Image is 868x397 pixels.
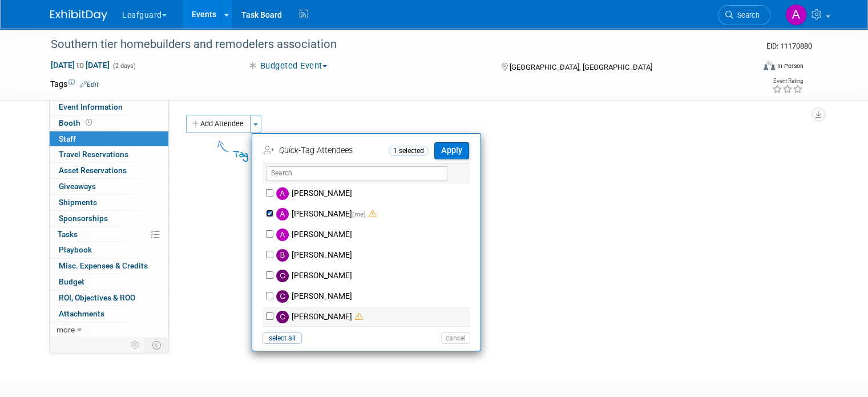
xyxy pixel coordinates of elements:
a: Giveaways [50,179,168,194]
a: Staff [50,131,168,147]
img: Format-Inperson.png [764,61,775,70]
i: Double-book Warning: Potential Scheduling Conflict! [355,313,363,321]
td: Personalize Event Tab Strip [126,338,146,352]
span: Misc. Expenses & Credits [59,261,148,270]
span: ROI, Objectives & ROO [59,293,135,302]
a: Booth [50,115,168,131]
img: A.jpg [276,187,289,200]
img: C.jpg [276,311,289,323]
span: Sponsorships [59,214,108,223]
a: Shipments [50,195,168,210]
a: Sponsorships [50,211,168,226]
button: Apply [434,142,469,159]
span: (me) [352,210,366,218]
a: Edit [80,81,99,89]
i: Quick [279,146,298,155]
a: Search [718,5,770,25]
img: C.jpg [276,290,289,303]
a: Attachments [50,306,168,322]
img: C.jpg [276,270,289,282]
span: Booth not reserved yet [83,118,94,127]
a: Asset Reservations [50,163,168,178]
span: Budget [59,277,84,286]
span: Playbook [59,245,92,254]
a: Budget [50,274,168,290]
span: Tasks [58,230,78,239]
input: Search [266,166,447,181]
span: [GEOGRAPHIC_DATA], [GEOGRAPHIC_DATA] [510,63,652,71]
div: Tag People [233,147,438,162]
img: Amy Crawford [785,4,807,26]
label: [PERSON_NAME] [273,266,474,286]
div: In-Person [777,62,804,70]
a: ROI, Objectives & ROO [50,290,168,306]
span: [DATE] [DATE] [50,60,110,70]
span: more [56,325,75,334]
span: 1 selected [389,146,429,156]
button: Budgeted Event [243,60,332,72]
label: [PERSON_NAME] [273,224,474,245]
div: Event Format [692,59,804,77]
label: [PERSON_NAME] [273,245,474,266]
a: more [50,322,168,338]
span: Booth [59,118,94,127]
div: Southern tier homebuilders and remodelers association [47,34,740,55]
span: Travel Reservations [59,150,128,159]
img: B.jpg [276,249,289,262]
a: Misc. Expenses & Credits [50,258,168,274]
td: -Tag Attendees [264,142,386,160]
a: Tasks [50,227,168,242]
label: [PERSON_NAME] [273,307,474,327]
label: [PERSON_NAME] [273,183,474,204]
td: Tags [50,78,99,90]
a: Playbook [50,242,168,258]
label: [PERSON_NAME] [273,204,474,224]
span: Shipments [59,198,97,207]
span: Search [733,11,760,19]
button: select all [263,332,302,344]
span: Event ID: 11170880 [766,42,812,50]
span: to [75,61,86,70]
img: ExhibitDay [50,10,107,21]
span: Double-book Warning! (potential scheduling conflict) [352,312,363,321]
span: Giveaways [59,182,96,191]
button: cancel [441,332,470,344]
span: Attachments [59,309,104,318]
span: Asset Reservations [59,166,127,175]
span: Staff [59,134,76,143]
td: Toggle Event Tabs [146,338,169,352]
span: Event Information [59,102,123,111]
label: [PERSON_NAME] [273,286,474,307]
span: Double-book Warning! (potential scheduling conflict) [368,209,377,218]
div: Event Rating [772,78,803,84]
a: Travel Reservations [50,147,168,162]
i: Double-book Warning: Potential Scheduling Conflict! [369,210,377,218]
span: (2 days) [112,62,136,70]
a: Event Information [50,99,168,115]
button: Add Attendee [186,115,251,133]
img: A.jpg [276,208,289,220]
img: A.jpg [276,228,289,241]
